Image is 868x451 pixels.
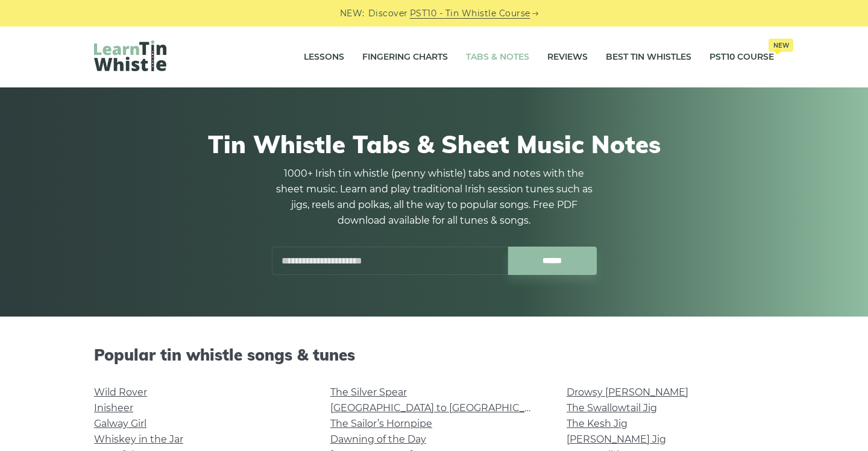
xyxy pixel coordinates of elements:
[94,130,774,159] h1: Tin Whistle Tabs & Sheet Music Notes
[94,434,183,445] a: Whiskey in the Jar
[330,402,553,414] a: [GEOGRAPHIC_DATA] to [GEOGRAPHIC_DATA]
[709,42,774,72] a: PST10 CourseNew
[547,42,588,72] a: Reviews
[304,42,344,72] a: Lessons
[567,386,688,398] a: Drowsy [PERSON_NAME]
[94,40,166,71] img: LearnTinWhistle.com
[362,42,448,72] a: Fingering Charts
[330,418,432,429] a: The Sailor’s Hornpipe
[271,166,597,229] p: 1000+ Irish tin whistle (penny whistle) tabs and notes with the sheet music. Learn and play tradi...
[330,386,407,398] a: The Silver Spear
[94,345,774,364] h2: Popular tin whistle songs & tunes
[94,402,133,414] a: Inisheer
[567,402,657,414] a: The Swallowtail Jig
[567,418,627,429] a: The Kesh Jig
[330,434,426,445] a: Dawning of the Day
[94,418,146,429] a: Galway Girl
[567,434,666,445] a: [PERSON_NAME] Jig
[94,386,147,398] a: Wild Rover
[466,42,529,72] a: Tabs & Notes
[606,42,691,72] a: Best Tin Whistles
[769,39,793,52] span: New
